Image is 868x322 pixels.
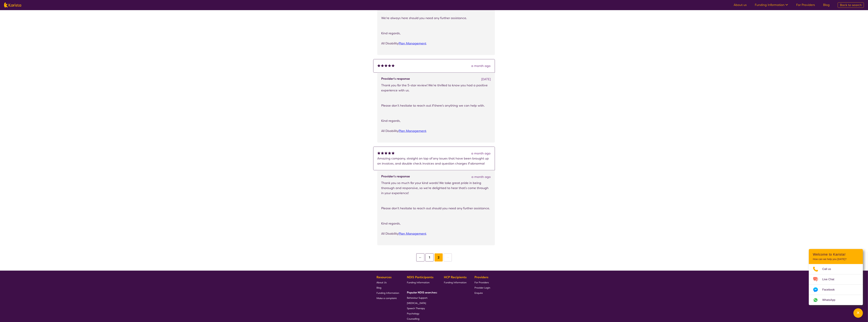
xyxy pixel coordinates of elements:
a: About Us [376,280,399,285]
p: Kind regards, [381,31,491,36]
h2: Welcome to Karista! [813,252,859,256]
button: 2 [435,253,443,262]
div: [DATE] [481,77,491,82]
h4: Provider's response [381,174,410,178]
a: Provider Login [474,285,490,290]
img: fullstar [385,64,387,67]
span: Live Chat [822,277,838,282]
p: Thank you for the 5-star review! We’re thrilled to know you had a positive experience with us. [381,83,491,93]
span: Enquire [474,291,483,294]
a: Funding Information [376,290,399,295]
img: fullstar [388,152,391,154]
p: Amazing company, straight on top of any issues that have been brought up on invoices, and double ... [377,156,491,166]
p: Kind regards, [381,221,491,226]
ul: Choose channel [809,264,863,305]
b: Providers [474,275,488,279]
button: 1 [425,253,434,262]
p: Please don't hesitate to reach out should you need any further assistance. [381,206,491,211]
img: fullstar [385,152,387,154]
img: fullstar [377,64,380,67]
p: All Disability [381,231,491,236]
p: How can we help you [DATE]? [813,258,859,261]
span: For Providers [474,281,489,284]
p: We're always here should you need any further assistance. [381,16,491,21]
button: → [444,253,452,262]
b: NDIS Participants [407,275,434,279]
img: fullstar [381,64,384,67]
a: Speech Therapy [407,306,436,311]
a: Plan Management [399,129,426,133]
p: Please don’t hesitate to reach out if there’s anything we can help with. [381,103,491,108]
a: Funding Information [407,280,436,285]
p: All Disability [381,41,491,46]
p: Kind regards, [381,118,491,123]
img: Karista logo [4,3,21,8]
span: Back to search [840,3,862,7]
a: For Providers [474,280,490,285]
span: Psychology [407,312,420,315]
span: Speech Therapy [407,307,425,310]
span: Blog [376,286,381,289]
span: Facebook [822,287,839,292]
div: a month ago [472,174,491,179]
span: Make a complaint [376,297,397,300]
span: About Us [376,281,387,284]
span: Behaviour Support [407,296,428,299]
span: WhatsApp [822,298,839,303]
a: About us [734,3,747,7]
span: Call us [822,267,835,272]
img: fullstar [377,152,380,154]
img: fullstar [381,152,384,154]
a: Web link opens in a new tab. [809,295,863,305]
a: Blog [823,3,830,7]
a: Psychology [407,311,436,316]
a: [MEDICAL_DATA] [407,300,436,306]
span: Counselling [407,317,420,320]
button: Channel Menu [853,308,863,318]
a: Back to search [838,2,864,8]
b: Resources [376,275,392,279]
a: Behaviour Support [407,295,436,300]
div: a month ago [471,63,491,68]
a: Funding Information [755,3,788,7]
img: fullstar [392,64,395,67]
span: Funding Information [376,291,399,294]
b: Popular NDIS searches: [407,291,437,294]
p: Thank you so much for your kind words! We take great pride in being thorough and responsive, so w... [381,180,491,196]
img: fullstar [388,64,391,67]
a: Counselling [407,316,436,321]
h4: Provider's response [381,77,410,81]
span: Provider Login [474,286,490,289]
a: For Providers [796,3,815,7]
div: Channel Menu [809,249,863,305]
div: a month ago [471,151,491,156]
a: Enquire [474,290,490,295]
span: Funding Information [407,281,430,284]
span: [MEDICAL_DATA] [407,302,426,305]
a: Plan Management [399,232,426,236]
a: Funding Information [444,280,467,285]
b: HCP Recipients [444,275,467,279]
button: ← [416,253,424,262]
p: All Disability [381,128,491,133]
span: Funding Information [444,281,467,284]
a: Blog [376,285,399,290]
img: fullstar [392,152,395,154]
a: Make a complaint [376,295,399,301]
a: Plan Management [399,41,426,45]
